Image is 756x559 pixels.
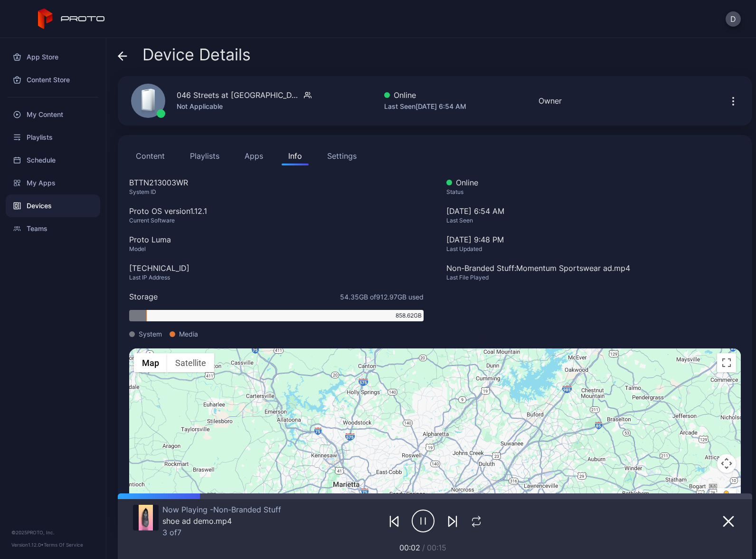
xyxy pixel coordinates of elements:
div: Storage [129,291,158,302]
button: D [726,11,741,27]
div: Non-Branded Stuff: Momentum Sportswear ad.mp4 [446,262,741,274]
a: Content Store [6,68,100,91]
button: Content [129,146,171,165]
span: Version 1.12.0 • [11,542,44,548]
span: Non-Branded Stuff [210,505,281,514]
a: Schedule [6,149,100,172]
div: Proto Luma [129,234,424,245]
a: Devices [6,194,100,217]
div: Model [129,245,424,253]
div: Info [288,150,302,162]
span: / [422,543,425,552]
div: shoe ad demo.mp4 [162,516,281,526]
div: Last File Played [446,274,741,281]
button: Show street map [134,353,167,372]
button: Toggle fullscreen view [717,353,736,372]
span: 54.35 GB of 912.97 GB used [340,292,424,302]
a: My Apps [6,172,100,194]
div: [TECHNICAL_ID] [129,262,424,274]
div: Proto OS version 1.12.1 [129,205,424,217]
span: Device Details [142,46,251,64]
div: © 2025 PROTO, Inc. [11,529,94,536]
div: 046 Streets at [GEOGRAPHIC_DATA] [177,89,300,101]
button: Settings [321,146,363,165]
button: Map camera controls [717,454,736,473]
div: Online [446,177,741,188]
a: Terms Of Service [44,542,83,548]
span: 00:02 [399,543,420,552]
button: Playlists [183,146,226,165]
a: App Store [6,46,100,68]
div: Settings [327,150,357,162]
div: Online [384,89,466,101]
button: Show satellite imagery [167,353,214,372]
span: 858.62 GB [396,311,422,320]
div: Last Seen [446,217,741,224]
div: System ID [129,188,424,196]
div: 3 of 7 [162,528,281,537]
div: Not Applicable [177,101,312,112]
div: Last Seen [DATE] 6:54 AM [384,101,466,112]
div: Last IP Address [129,274,424,281]
div: [DATE] 6:54 AM [446,205,741,234]
div: Now Playing [162,505,281,514]
a: My Content [6,103,100,126]
div: BTTN213003WR [129,177,424,188]
button: Apps [238,146,270,165]
a: Playlists [6,126,100,149]
div: Current Software [129,217,424,224]
div: Status [446,188,741,196]
span: System [139,329,162,339]
button: Drag Pegman onto the map to open Street View [717,488,736,507]
button: Info [282,146,309,165]
div: Owner [539,95,562,106]
a: Teams [6,217,100,240]
div: Last Updated [446,245,741,253]
span: Media [179,329,198,339]
span: 00:15 [427,543,446,552]
div: [DATE] 9:48 PM [446,234,741,245]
